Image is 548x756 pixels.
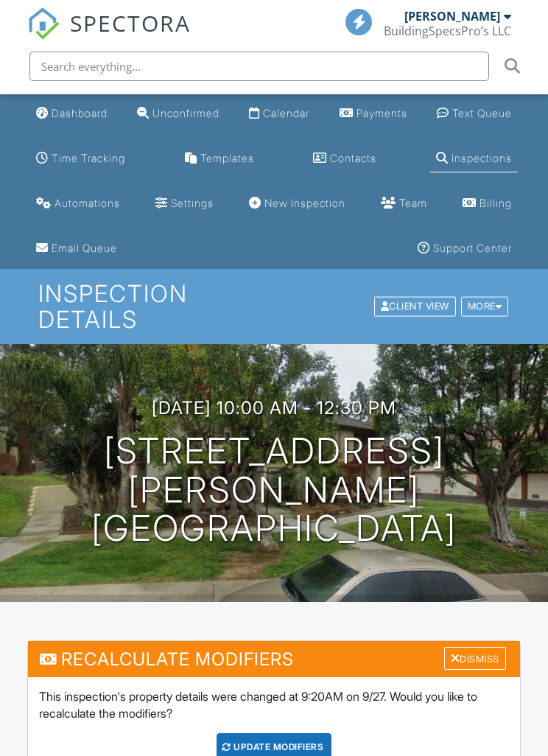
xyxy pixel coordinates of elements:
[412,235,518,262] a: Support Center
[384,24,511,38] div: BuildingSpecsPro’s LLC
[30,235,123,262] a: Email Queue
[452,107,512,119] div: Text Queue
[171,197,214,209] div: Settings
[375,190,433,217] a: Team
[431,100,518,127] a: Text Queue
[179,145,260,172] a: Templates
[52,242,117,254] div: Email Queue
[52,107,108,119] div: Dashboard
[70,7,191,38] span: SPECTORA
[479,197,512,209] div: Billing
[55,197,120,209] div: Automations
[404,9,500,24] div: [PERSON_NAME]
[28,641,520,677] h3: Recalculate Modifiers
[399,197,427,209] div: Team
[30,145,131,172] a: Time Tracking
[52,152,125,164] div: Time Tracking
[330,152,376,164] div: Contacts
[334,100,413,127] a: Payments
[131,100,225,127] a: Unconfirmed
[30,190,126,217] a: Automations (Basic)
[452,152,512,164] div: Inspections
[243,100,315,127] a: Calendar
[461,296,509,316] div: More
[30,100,113,127] a: Dashboard
[150,190,219,217] a: Settings
[433,242,512,254] div: Support Center
[152,398,396,418] h3: [DATE] 10:00 am - 12:30 pm
[457,190,518,217] a: Billing
[200,152,254,164] div: Templates
[356,107,407,119] div: Payments
[27,7,60,40] img: The Best Home Inspection Software - Spectora
[307,145,382,172] a: Contacts
[29,52,489,81] input: Search everything...
[27,20,191,51] a: SPECTORA
[444,647,506,670] div: Dismiss
[373,300,460,311] a: Client View
[243,190,351,217] a: New Inspection
[263,107,309,119] div: Calendar
[24,432,524,548] h1: [STREET_ADDRESS][PERSON_NAME] [GEOGRAPHIC_DATA]
[430,145,518,172] a: Inspections
[264,197,345,209] div: New Inspection
[374,296,456,316] div: Client View
[38,281,510,332] h1: Inspection Details
[152,107,219,119] div: Unconfirmed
